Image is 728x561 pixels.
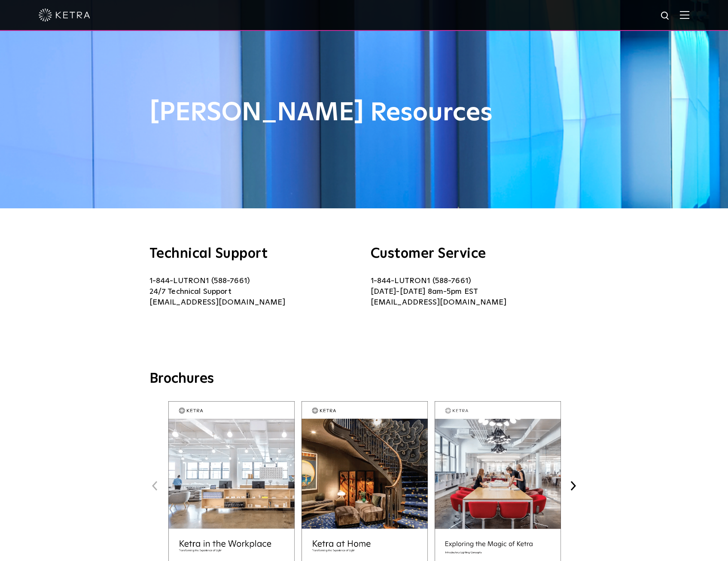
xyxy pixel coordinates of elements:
h3: Customer Service [371,247,579,261]
h3: Technical Support [149,247,358,261]
a: [EMAIL_ADDRESS][DOMAIN_NAME] [149,299,285,306]
p: 1-844-LUTRON1 (588-7661) [DATE]-[DATE] 8am-5pm EST [EMAIL_ADDRESS][DOMAIN_NAME] [371,276,579,308]
button: Next [568,480,579,491]
img: ketra-logo-2019-white [39,9,90,21]
button: Previous [149,480,161,491]
h1: [PERSON_NAME] Resources [149,99,579,127]
img: Hamburger%20Nav.svg [680,11,689,19]
img: search icon [660,11,671,21]
p: 1-844-LUTRON1 (588-7661) 24/7 Technical Support [149,276,358,308]
h3: Brochures [149,370,579,388]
